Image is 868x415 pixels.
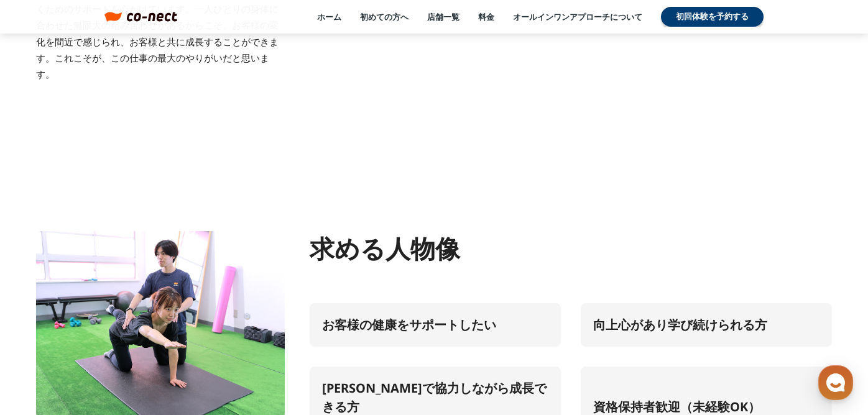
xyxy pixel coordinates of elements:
[32,331,54,340] span: ホーム
[360,11,409,22] a: 初めての方へ
[427,11,459,22] a: 店舗一覧
[106,331,136,341] span: チャット
[478,11,494,22] a: 料金
[160,312,239,343] a: 設定
[192,331,207,340] span: 設定
[513,11,642,22] a: オールインワンアプローチについて
[317,11,341,22] a: ホーム
[322,316,496,334] h3: お客様の健康をサポートしたい
[310,231,460,266] p: 求める人物像
[661,7,764,27] a: 初回体験を予約する
[4,312,82,343] a: ホーム
[82,312,160,343] a: チャット
[593,316,767,334] h3: 向上心があり学び続けられる方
